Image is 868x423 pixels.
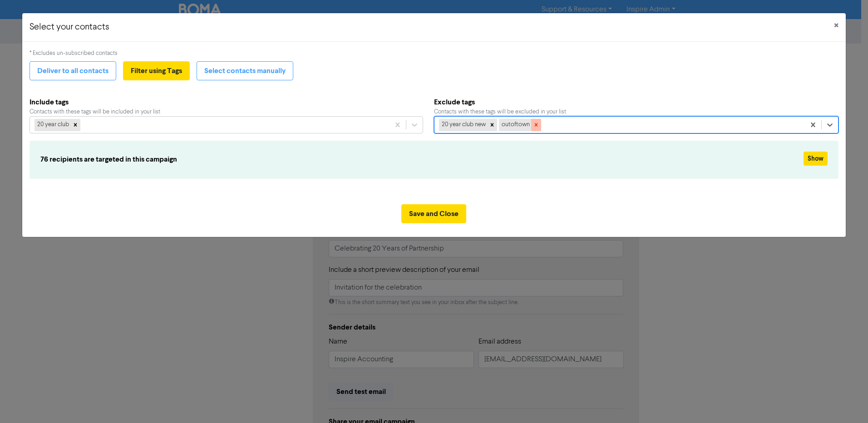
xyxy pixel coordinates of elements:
span: × [834,19,838,33]
div: 20 year club [35,119,70,131]
h6: 76 recipients are targeted in this campaign [40,155,694,164]
button: Show [804,152,828,166]
button: Save and Close [401,204,466,223]
b: Include tags [30,97,423,108]
button: Close [827,13,846,39]
button: Select contacts manually [197,61,293,80]
iframe: Chat Widget [823,379,868,423]
div: * Excludes un-subscribed contacts [30,49,838,58]
div: outoftown [499,119,531,131]
b: Exclude tags [434,97,838,108]
h5: Select your contacts [30,20,109,34]
div: 20 year club new [439,119,487,131]
div: Contacts with these tags will be excluded in your list [434,108,838,116]
div: Contacts with these tags will be included in your list [30,108,423,116]
button: Filter using Tags [123,61,190,80]
button: Deliver to all contacts [30,61,116,80]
